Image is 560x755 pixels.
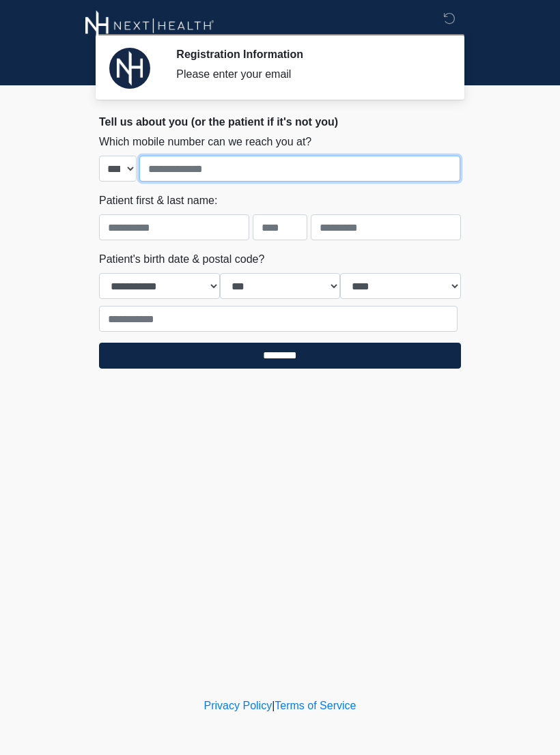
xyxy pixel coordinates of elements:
[99,115,461,128] h2: Tell us about you (or the patient if it's not you)
[85,10,214,41] img: Next-Health Montecito Logo
[176,48,440,61] h2: Registration Information
[275,700,356,711] a: Terms of Service
[109,48,150,89] img: Agent Avatar
[99,134,311,150] label: Which mobile number can we reach you at?
[99,251,264,268] label: Patient's birth date & postal code?
[99,193,217,209] label: Patient first & last name:
[272,700,275,711] a: |
[204,700,272,711] a: Privacy Policy
[176,66,440,83] div: Please enter your email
